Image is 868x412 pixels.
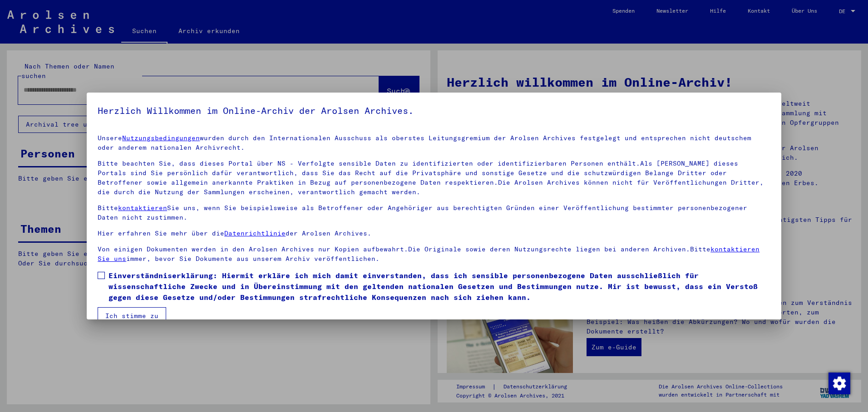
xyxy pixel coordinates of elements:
[98,133,770,152] p: Unsere wurden durch den Internationalen Ausschuss als oberstes Leitungsgremium der Arolsen Archiv...
[98,159,770,197] p: Bitte beachten Sie, dass dieses Portal über NS - Verfolgte sensible Daten zu identifizierten oder...
[98,307,166,324] button: Ich stimme zu
[224,229,286,237] a: Datenrichtlinie
[122,134,200,142] a: Nutzungsbedingungen
[829,373,850,394] img: Zustimmung ändern
[828,372,850,394] div: Zustimmung ändern
[98,103,770,118] h5: Herzlich Willkommen im Online-Archiv der Arolsen Archives.
[98,203,770,222] p: Bitte Sie uns, wenn Sie beispielsweise als Betroffener oder Angehöriger aus berechtigten Gründen ...
[98,245,770,264] p: Von einigen Dokumenten werden in den Arolsen Archives nur Kopien aufbewahrt.Die Originale sowie d...
[98,229,770,238] p: Hier erfahren Sie mehr über die der Arolsen Archives.
[118,204,167,212] a: kontaktieren
[108,270,770,303] span: Einverständniserklärung: Hiermit erkläre ich mich damit einverstanden, dass ich sensible personen...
